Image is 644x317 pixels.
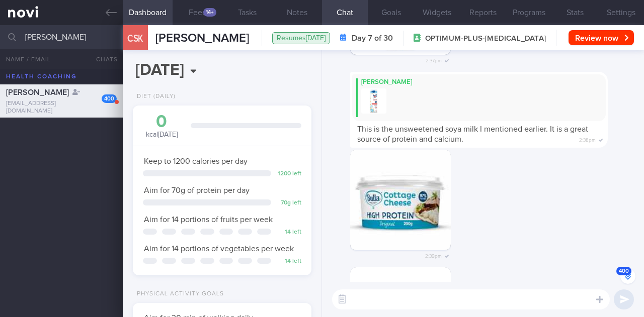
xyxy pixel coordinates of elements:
[133,93,176,100] div: Diet (Daily)
[276,229,301,236] div: 14 left
[102,94,117,103] div: 400
[6,100,117,115] div: [EMAIL_ADDRESS][DOMAIN_NAME]
[356,78,602,86] div: [PERSON_NAME]
[144,157,248,165] span: Keep to 1200 calories per day
[352,33,393,43] strong: Day 7 of 30
[6,88,69,96] span: [PERSON_NAME]
[357,125,588,143] span: This is the unsweetened soya milk I mentioned earlier. It is a great source of protein and calcium.
[144,245,294,253] span: Aim for 14 portions of vegetables per week
[425,34,546,44] span: OPTIMUM-PLUS-[MEDICAL_DATA]
[579,134,596,144] span: 2:38pm
[155,32,249,44] span: [PERSON_NAME]
[276,258,301,265] div: 14 left
[120,19,150,58] div: CSK
[83,49,123,69] button: Chats
[276,199,301,207] div: 70 g left
[276,170,301,178] div: 1200 left
[425,250,442,260] span: 2:39pm
[144,186,250,194] span: Aim for 70g of protein per day
[620,269,635,284] button: 400
[361,88,386,114] img: Replying to photo by Mee Li
[616,267,631,275] span: 400
[426,55,442,64] span: 2:37pm
[144,216,273,224] span: Aim for 14 portions of fruits per week
[569,30,634,45] button: Review now
[203,8,216,17] div: 14+
[143,113,181,131] div: 0
[350,150,451,250] img: Photo by Mee Li
[133,290,224,298] div: Physical Activity Goals
[272,32,330,45] div: Resumes [DATE]
[143,113,181,140] div: kcal [DATE]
